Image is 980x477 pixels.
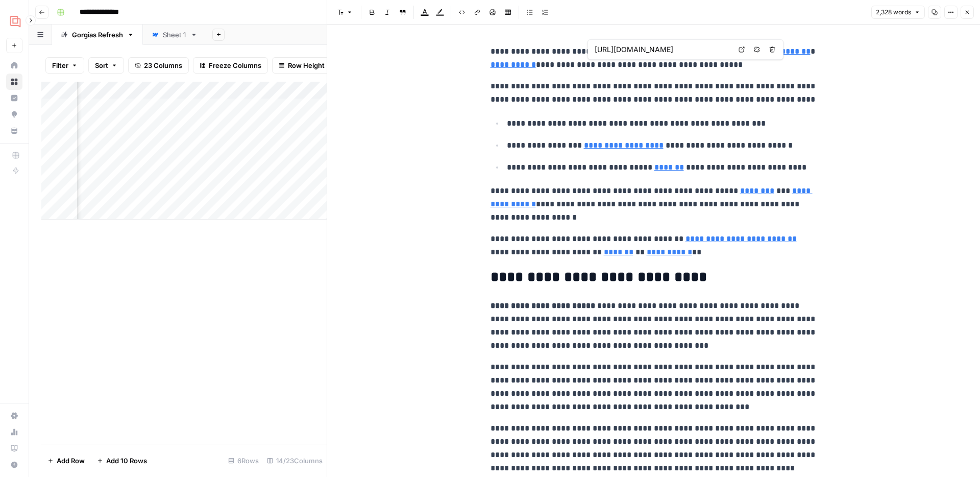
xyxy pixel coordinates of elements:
a: Sheet 1 [143,25,206,45]
a: Settings [6,408,22,424]
span: Add 10 Rows [106,456,147,466]
span: Sort [95,60,108,70]
a: Learning Hub [6,440,22,457]
span: Row Height [288,60,325,70]
a: Your Data [6,123,22,139]
a: Insights [6,90,22,106]
div: Sheet 1 [163,30,186,40]
div: 6 Rows [224,452,263,469]
button: Help + Support [6,457,22,473]
span: Filter [52,60,68,70]
button: Add 10 Rows [91,452,153,469]
a: Browse [6,74,22,90]
button: Row Height [272,57,331,74]
button: 2,328 words [871,6,925,19]
div: Gorgias Refresh [72,30,123,40]
img: Gorgias Logo [6,12,24,30]
button: Sort [88,57,124,74]
button: Freeze Columns [193,57,268,74]
div: 14/23 Columns [263,452,327,469]
a: Opportunities [6,106,22,123]
a: Usage [6,424,22,440]
a: Gorgias Refresh [52,25,143,45]
span: 23 Columns [144,60,182,70]
button: Workspace: Gorgias [6,8,22,34]
button: Filter [45,57,84,74]
span: 2,328 words [876,8,911,17]
span: Add Row [57,456,85,466]
button: 23 Columns [128,57,189,74]
a: Home [6,57,22,74]
span: Freeze Columns [209,60,261,70]
button: Add Row [41,452,91,469]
